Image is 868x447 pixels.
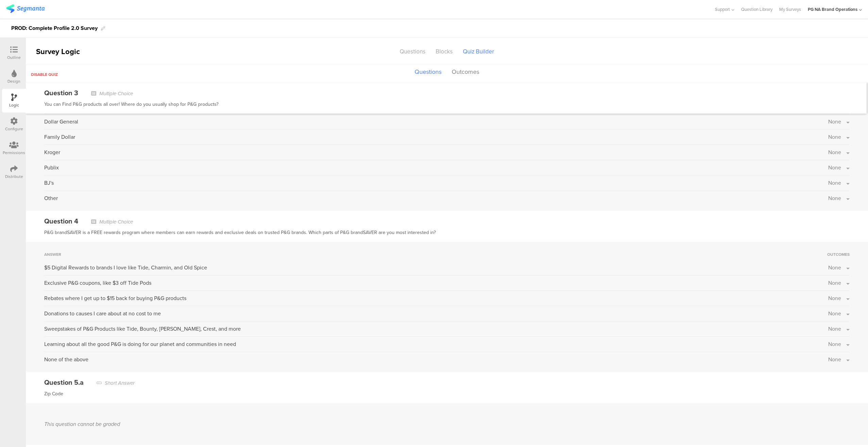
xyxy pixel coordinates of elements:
img: segmanta logo [6,4,45,13]
div: Other [44,194,828,202]
div: Sweepstakes of P&G Products like Tide, Bounty, [PERSON_NAME], Crest, and more [44,325,828,333]
div: Survey Logic [26,46,104,57]
span: Question 5.a [44,377,84,387]
span: Question 4 [44,216,78,226]
div: Quiz Builder [458,46,499,57]
div: Family Dollar [44,133,828,141]
button: Disable quiz [31,71,58,78]
div: Design [7,78,20,84]
div: Outline [7,54,21,61]
button: None [828,310,850,317]
div: Dollar General [44,118,828,126]
div: Permissions [3,150,25,156]
span: None [828,310,841,317]
span: None [828,325,841,333]
span: Answer [44,251,61,258]
span: None [828,164,841,171]
div: Questions [395,46,431,57]
span: Short Answer [105,379,135,387]
span: Question 3 [44,88,78,98]
span: None [828,294,841,302]
span: None [828,340,841,348]
div: Learning about all the good P&G is doing for our planet and communities in need [44,340,828,348]
button: None [828,355,850,363]
div: $5 Digital Rewards to brands I love like Tide, Charmin, and Old Spice [44,264,828,272]
button: None [828,179,850,187]
span: None [828,355,841,363]
div: Zip Code [44,390,850,398]
div: You can Find P&G products all over! Where do you usually shop for P&G products? [44,100,848,109]
div: Distribute [5,173,23,180]
button: None [828,164,850,171]
button: None [828,133,850,141]
div: P&G brandSAVER is a FREE rewards program where members can earn rewards and exclusive deals on tr... [44,229,850,237]
button: None [828,279,850,287]
div: Blocks [431,46,458,57]
span: Multiple Choice [99,218,133,226]
div: Configure [5,126,23,132]
div: Donations to causes I care about at no cost to me [44,310,828,318]
div: Exclusive P&G coupons, like $3 off Tide Pods [44,279,828,287]
div: Publix [44,164,828,172]
span: None [828,279,841,287]
button: None [828,325,850,333]
span: This question cannot be graded [44,420,120,428]
div: Kroger [44,148,828,156]
span: Multiple Choice [99,90,133,97]
button: None [828,194,850,202]
span: None [828,179,841,187]
span: None [828,194,841,202]
div: Rebates where I get up to $15 back for buying P&G products [44,294,828,302]
span: None [828,118,841,126]
div: None of the above [44,355,828,364]
span: None [828,148,841,156]
button: None [828,148,850,156]
button: Questions [413,66,443,82]
div: PROD: Complete Profile 2.0 Survey [11,23,98,34]
div: Outcomes [827,251,850,258]
div: BJ's [44,179,828,187]
div: Logic [9,102,19,108]
button: None [828,118,850,126]
button: Outcomes [450,66,481,79]
button: None [828,340,850,348]
span: None [828,264,841,271]
button: None [828,294,850,302]
div: PG NA Brand Operations [808,6,857,13]
button: None [828,264,850,271]
span: Support [715,6,730,13]
span: None [828,133,841,141]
